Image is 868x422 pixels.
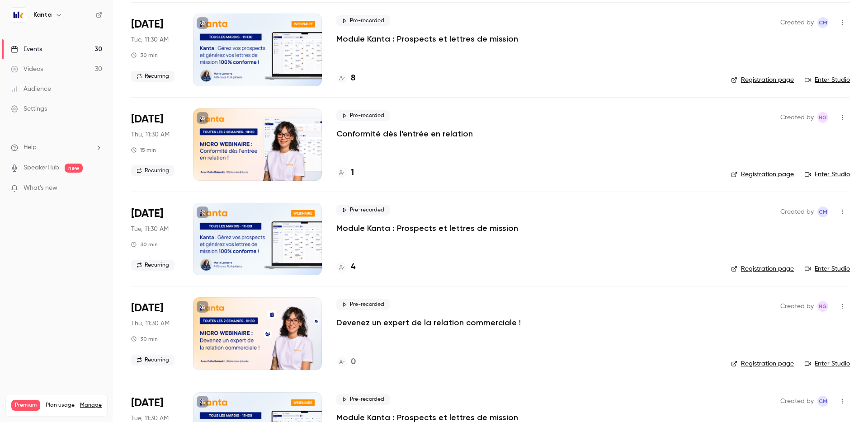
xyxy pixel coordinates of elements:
[24,183,57,193] span: What's new
[11,45,42,54] div: Events
[131,260,175,271] span: Recurring
[731,75,794,84] a: Registration page
[817,206,828,217] span: Charlotte MARTEL
[780,206,814,217] span: Created by
[731,264,794,273] a: Registration page
[131,335,158,342] div: 30 min
[131,396,163,410] span: [DATE]
[131,108,179,181] div: Sep 18 Thu, 11:30 AM (Europe/Paris)
[780,112,814,123] span: Created by
[780,301,814,312] span: Created by
[817,396,828,407] span: Charlotte MARTEL
[131,71,175,82] span: Recurring
[805,75,850,84] a: Enter Studio
[131,301,163,315] span: [DATE]
[131,165,175,176] span: Recurring
[780,396,814,407] span: Created by
[24,143,37,152] span: Help
[131,355,175,366] span: Recurring
[780,17,814,28] span: Created by
[336,317,521,328] a: Devenez un expert de la relation commerciale !
[351,261,355,273] h4: 4
[131,297,179,370] div: Sep 25 Thu, 11:30 AM (Europe/Paris)
[351,72,355,84] h4: 8
[336,128,473,139] a: Conformité dès l'entrée en relation
[336,394,390,405] span: Pre-recorded
[817,301,828,312] span: Nicolas Guitard
[80,402,102,409] a: Manage
[336,261,355,273] a: 4
[817,17,828,28] span: Charlotte MARTEL
[11,143,102,152] li: help-dropdown-opener
[805,170,850,179] a: Enter Studio
[65,164,83,173] span: new
[336,223,518,234] a: Module Kanta : Prospects et lettres de mission
[131,35,169,44] span: Tue, 11:30 AM
[131,225,169,234] span: Tue, 11:30 AM
[11,104,47,113] div: Settings
[819,206,827,217] span: CM
[11,65,43,74] div: Videos
[336,205,390,216] span: Pre-recorded
[819,17,827,28] span: CM
[24,163,59,173] a: SpeakerHub
[91,184,102,192] iframe: Noticeable Trigger
[11,84,51,94] div: Audience
[731,170,794,179] a: Registration page
[131,319,170,328] span: Thu, 11:30 AM
[131,14,179,86] div: Sep 16 Tue, 11:30 AM (Europe/Paris)
[131,17,163,32] span: [DATE]
[819,396,827,407] span: CM
[351,167,354,179] h4: 1
[351,356,356,368] h4: 0
[131,206,163,221] span: [DATE]
[336,72,355,84] a: 8
[731,359,794,368] a: Registration page
[805,359,850,368] a: Enter Studio
[131,203,179,275] div: Sep 23 Tue, 11:30 AM (Europe/Paris)
[131,146,156,154] div: 15 min
[336,299,390,310] span: Pre-recorded
[336,167,354,179] a: 1
[336,110,390,121] span: Pre-recorded
[817,112,828,123] span: Nicolas Guitard
[819,301,827,312] span: NG
[819,112,827,123] span: NG
[46,402,75,409] span: Plan usage
[336,33,518,44] a: Module Kanta : Prospects et lettres de mission
[131,52,158,59] div: 30 min
[131,241,158,248] div: 30 min
[131,112,163,127] span: [DATE]
[336,356,356,368] a: 0
[336,15,390,26] span: Pre-recorded
[33,10,52,19] h6: Kanta
[11,8,26,22] img: Kanta
[805,264,850,273] a: Enter Studio
[131,130,170,139] span: Thu, 11:30 AM
[11,400,40,411] span: Premium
